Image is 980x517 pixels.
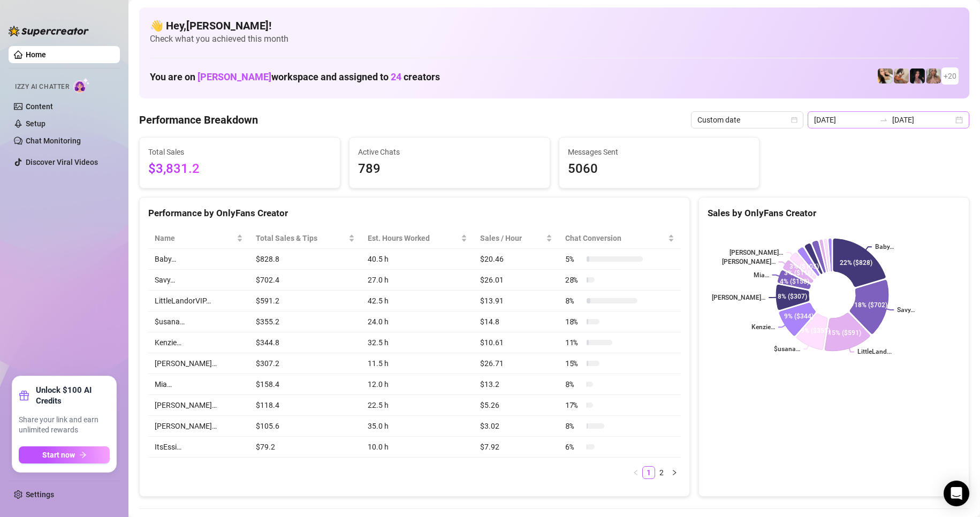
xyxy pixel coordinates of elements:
[148,270,249,291] td: Savy…
[565,253,582,265] span: 5 %
[697,112,797,128] span: Custom date
[926,69,941,83] img: Kenzie (@dmaxkenz)
[361,416,474,437] td: 35.0 h
[249,228,361,249] th: Total Sales & Tips
[249,332,361,353] td: $344.8
[15,82,69,92] span: Izzy AI Chatter
[480,232,544,244] span: Sales / Hour
[708,206,960,221] div: Sales by OnlyFans Creator
[879,116,888,124] span: swap-right
[565,420,582,432] span: 8 %
[358,146,541,158] span: Active Chats
[857,348,892,356] text: LittleLand...
[150,33,959,45] span: Check what you achieved this month
[474,291,559,311] td: $13.91
[656,467,667,478] a: 2
[358,159,541,179] span: 789
[361,437,474,458] td: 10.0 h
[256,232,346,244] span: Total Sales & Tips
[751,324,775,331] text: Kenzie…
[474,270,559,291] td: $26.01
[148,159,331,179] span: $3,831.2
[148,291,249,311] td: LittleLandorVIP…
[148,374,249,395] td: Mia…
[139,112,258,127] h4: Performance Breakdown
[910,69,925,83] img: Baby (@babyyyybellaa)
[668,466,681,479] li: Next Page
[26,119,45,128] a: Setup
[721,258,775,266] text: [PERSON_NAME]…
[361,249,474,270] td: 40.5 h
[249,395,361,416] td: $118.4
[79,451,87,459] span: arrow-right
[26,158,98,166] a: Discover Viral Videos
[73,78,90,93] img: AI Chatter
[148,249,249,270] td: Baby…
[474,353,559,374] td: $26.71
[249,374,361,395] td: $158.4
[629,466,642,479] li: Previous Page
[671,469,678,476] span: right
[26,490,54,499] a: Settings
[559,228,681,249] th: Chat Conversion
[148,228,249,249] th: Name
[36,385,110,406] strong: Unlock $100 AI Credits
[944,481,969,506] div: Open Intercom Messenger
[249,353,361,374] td: $307.2
[474,416,559,437] td: $3.02
[249,270,361,291] td: $702.4
[753,271,769,279] text: Mia…
[26,102,53,111] a: Content
[148,353,249,374] td: [PERSON_NAME]…
[361,332,474,353] td: 32.5 h
[773,346,800,353] text: $usana…
[474,374,559,395] td: $13.2
[148,311,249,332] td: $usana…
[565,295,582,307] span: 8 %
[148,395,249,416] td: [PERSON_NAME]…
[26,136,81,145] a: Chat Monitoring
[361,353,474,374] td: 11.5 h
[814,114,875,126] input: Start date
[19,415,110,436] span: Share your link and earn unlimited rewards
[565,232,666,244] span: Chat Conversion
[568,159,751,179] span: 5060
[791,117,797,123] span: calendar
[249,291,361,311] td: $591.2
[361,374,474,395] td: 12.0 h
[565,337,582,348] span: 11 %
[565,378,582,390] span: 8 %
[361,395,474,416] td: 22.5 h
[892,114,953,126] input: End date
[474,332,559,353] td: $10.61
[565,274,582,286] span: 28 %
[148,416,249,437] td: [PERSON_NAME]…
[655,466,668,479] li: 2
[249,437,361,458] td: $79.2
[894,69,909,83] img: Kayla (@kaylathaylababy)
[474,249,559,270] td: $20.46
[26,50,46,59] a: Home
[629,466,642,479] button: left
[565,399,582,411] span: 17 %
[633,469,639,476] span: left
[19,446,110,463] button: Start nowarrow-right
[643,467,655,478] a: 1
[42,451,75,459] span: Start now
[875,243,894,250] text: Baby…
[565,316,582,328] span: 18 %
[474,311,559,332] td: $14.8
[712,294,765,301] text: [PERSON_NAME]…
[878,69,893,83] img: Avry (@avryjennerfree)
[730,249,783,256] text: [PERSON_NAME]…
[249,249,361,270] td: $828.8
[668,466,681,479] button: right
[474,395,559,416] td: $5.26
[155,232,234,244] span: Name
[9,26,89,36] img: logo-BBDzfeDw.svg
[897,307,915,314] text: Savy…
[148,332,249,353] td: Kenzie…
[565,358,582,369] span: 15 %
[150,71,440,83] h1: You are on workspace and assigned to creators
[474,228,559,249] th: Sales / Hour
